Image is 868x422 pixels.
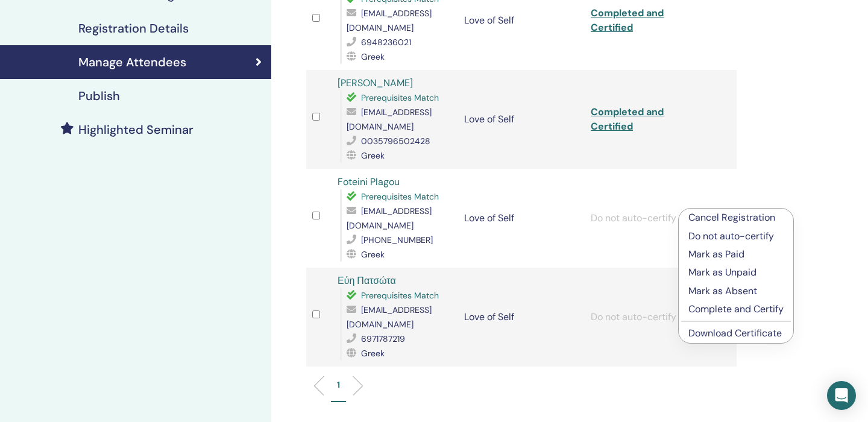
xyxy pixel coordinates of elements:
[361,191,439,202] span: Prerequisites Match
[347,304,432,330] span: [EMAIL_ADDRESS][DOMAIN_NAME]
[591,105,664,133] a: Completed and Certified
[347,206,432,231] span: [EMAIL_ADDRESS][DOMAIN_NAME]
[361,136,430,146] span: 0035796502428
[338,175,400,188] a: Foteini Plagou
[688,327,782,339] a: Download Certificate
[688,265,784,280] p: Mark as Unpaid
[688,210,784,225] p: Cancel Registration
[78,55,186,69] h4: Manage Attendees
[688,229,784,244] p: Do not auto-certify
[338,77,413,89] a: [PERSON_NAME]
[458,70,585,169] td: Love of Self
[337,379,340,391] p: 1
[361,92,439,103] span: Prerequisites Match
[78,122,193,137] h4: Highlighted Seminar
[688,302,784,316] p: Complete and Certify
[361,235,433,245] span: [PHONE_NUMBER]
[347,107,432,132] span: [EMAIL_ADDRESS][DOMAIN_NAME]
[458,169,585,268] td: Love of Self
[78,21,189,36] h4: Registration Details
[361,51,385,62] span: Greek
[361,37,411,48] span: 6948236021
[361,348,385,359] span: Greek
[458,268,585,367] td: Love of Self
[78,89,120,103] h4: Publish
[347,8,432,33] span: [EMAIL_ADDRESS][DOMAIN_NAME]
[591,7,664,34] a: Completed and Certified
[361,333,405,344] span: 6971787219
[827,381,856,410] div: Open Intercom Messenger
[338,274,396,287] a: Εύη Πατσώτα
[361,290,439,301] span: Prerequisites Match
[361,150,385,161] span: Greek
[688,284,784,298] p: Mark as Absent
[361,249,385,260] span: Greek
[688,247,784,262] p: Mark as Paid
